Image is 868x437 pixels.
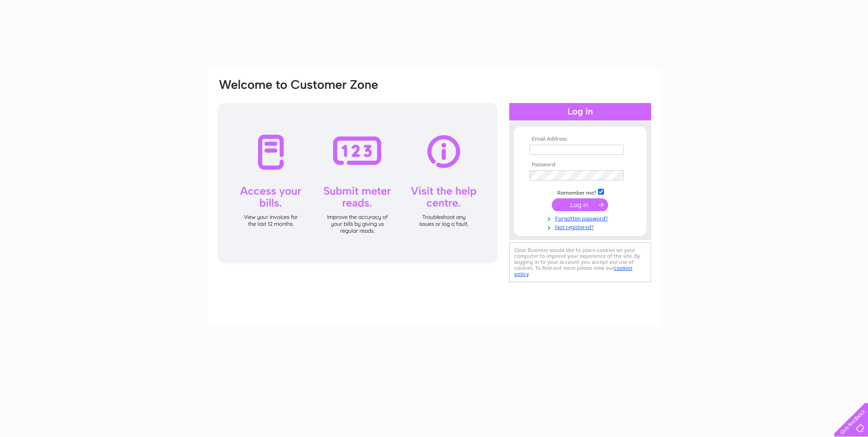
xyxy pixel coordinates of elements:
[529,222,633,231] a: Not registered?
[527,187,633,197] td: Remember me?
[509,242,651,282] div: Clear Business would like to place cookies on your computer to improve your experience of the sit...
[527,162,633,168] th: Password:
[527,136,633,142] th: Email Address:
[529,213,633,222] a: Forgotten password?
[514,265,632,277] a: cookies policy
[552,198,608,211] input: Submit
